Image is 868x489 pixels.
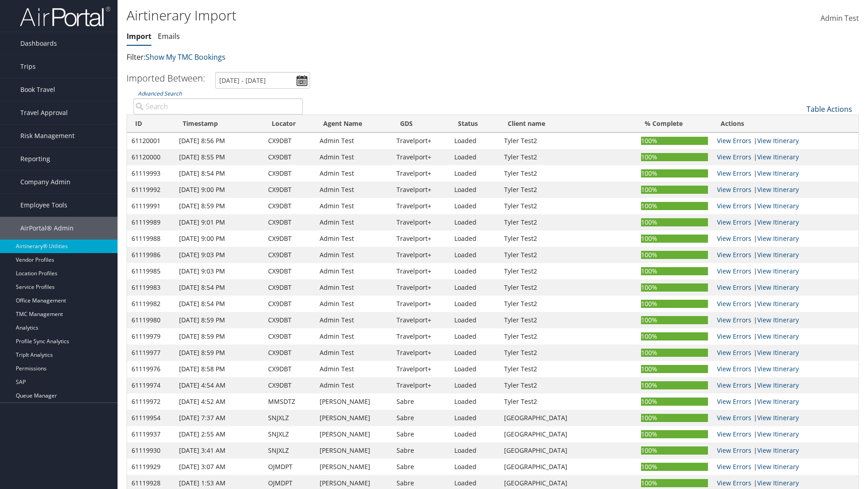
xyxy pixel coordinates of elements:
[717,283,751,292] a: View errors
[717,316,751,324] a: View errors
[175,230,264,247] td: [DATE] 9:00 PM
[127,377,175,393] td: 61119974
[315,442,392,459] td: [PERSON_NAME]
[641,300,708,308] div: 100%
[717,364,751,373] a: View errors
[392,230,450,247] td: Travelport+
[392,410,450,426] td: Sabre
[20,171,71,193] span: Company Admin
[392,393,450,410] td: Sabre
[127,230,175,247] td: 61119988
[757,201,799,210] a: View Itinerary Details
[637,115,712,133] th: % Complete: activate to sort column ascending
[127,263,175,279] td: 61119985
[450,230,500,247] td: Loaded
[264,312,315,328] td: CX9DBT
[127,52,615,63] p: Filter:
[712,328,859,345] td: |
[500,328,637,345] td: Tyler Test2
[315,296,392,312] td: Admin Test
[450,182,500,198] td: Loaded
[127,426,175,442] td: 61119937
[315,165,392,182] td: Admin Test
[20,217,74,240] span: AirPortal® Admin
[392,214,450,230] td: Travelport+
[717,348,751,357] a: View errors
[717,136,751,145] a: View errors
[450,198,500,214] td: Loaded
[717,250,751,259] a: View errors
[450,410,500,426] td: Loaded
[127,115,175,133] th: ID: activate to sort column ascending
[175,459,264,475] td: [DATE] 3:07 AM
[712,296,859,312] td: |
[717,153,751,161] a: View errors
[264,442,315,459] td: SNJXLZ
[264,214,315,230] td: CX9DBT
[315,230,392,247] td: Admin Test
[500,426,637,442] td: [GEOGRAPHIC_DATA]
[20,55,36,78] span: Trips
[20,125,75,147] span: Risk Management
[757,267,799,275] a: View Itinerary Details
[641,332,708,340] div: 100%
[175,410,264,426] td: [DATE] 7:37 AM
[757,430,799,438] a: View Itinerary Details
[717,430,751,438] a: View errors
[127,312,175,328] td: 61119980
[500,214,637,230] td: Tyler Test2
[264,377,315,393] td: CX9DBT
[20,78,55,101] span: Book Travel
[138,90,182,97] a: Advanced Search
[712,459,859,475] td: |
[450,459,500,475] td: Loaded
[264,149,315,165] td: CX9DBT
[264,410,315,426] td: SNJXLZ
[757,185,799,194] a: View Itinerary Details
[717,397,751,406] a: View errors
[127,442,175,459] td: 61119930
[315,361,392,377] td: Admin Test
[315,115,392,133] th: Agent Name: activate to sort column ascending
[757,446,799,455] a: View Itinerary Details
[392,345,450,361] td: Travelport+
[641,381,708,389] div: 100%
[392,198,450,214] td: Travelport+
[392,133,450,149] td: Travelport+
[175,312,264,328] td: [DATE] 8:59 PM
[757,169,799,177] a: View Itinerary Details
[127,296,175,312] td: 61119982
[127,72,205,84] h3: Imported Between:
[392,361,450,377] td: Travelport+
[392,115,450,133] th: GDS: activate to sort column ascending
[500,393,637,410] td: Tyler Test2
[500,361,637,377] td: Tyler Test2
[712,182,859,198] td: |
[500,263,637,279] td: Tyler Test2
[641,169,708,177] div: 100%
[175,361,264,377] td: [DATE] 8:58 PM
[315,377,392,393] td: Admin Test
[450,345,500,361] td: Loaded
[264,133,315,149] td: CX9DBT
[500,296,637,312] td: Tyler Test2
[264,263,315,279] td: CX9DBT
[450,312,500,328] td: Loaded
[500,279,637,296] td: Tyler Test2
[500,198,637,214] td: Tyler Test2
[175,377,264,393] td: [DATE] 4:54 AM
[127,214,175,230] td: 61119989
[717,479,751,487] a: View errors
[146,52,226,62] a: Show My TMC Bookings
[315,133,392,149] td: Admin Test
[712,279,859,296] td: |
[20,148,50,170] span: Reporting
[712,149,859,165] td: |
[175,247,264,263] td: [DATE] 9:03 PM
[264,247,315,263] td: CX9DBT
[757,136,799,145] a: View Itinerary Details
[641,316,708,324] div: 100%
[20,6,110,27] img: airportal-logo.png
[264,393,315,410] td: MMSDTZ
[264,296,315,312] td: CX9DBT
